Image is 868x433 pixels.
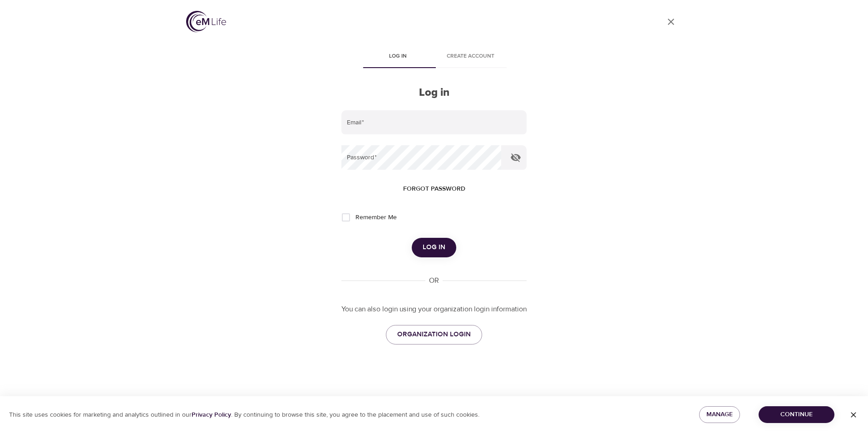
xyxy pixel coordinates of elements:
span: Continue [766,409,827,420]
img: logo [186,11,226,32]
button: Log in [412,238,456,257]
button: Continue [759,406,834,423]
span: ORGANIZATION LOGIN [397,329,471,340]
p: You can also login using your organization login information [341,304,527,315]
span: Forgot password [403,183,465,195]
div: OR [425,276,443,286]
span: Log in [423,241,445,253]
a: close [660,11,682,33]
span: Manage [706,409,733,420]
h2: Log in [341,86,527,99]
span: Create account [439,52,501,61]
div: disabled tabs example [341,46,527,68]
a: ORGANIZATION LOGIN [386,325,482,344]
button: Manage [699,406,740,423]
a: Privacy Policy [192,411,231,419]
button: Forgot password [399,181,469,197]
span: Log in [367,52,429,61]
span: Remember Me [355,213,397,222]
